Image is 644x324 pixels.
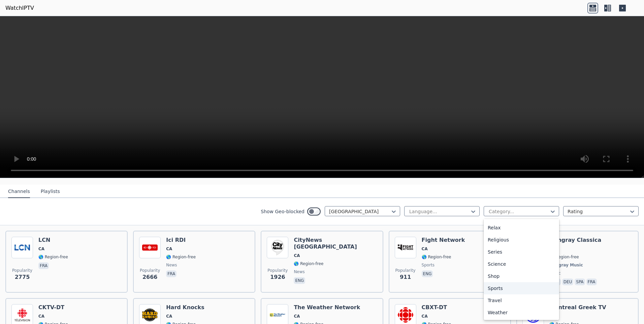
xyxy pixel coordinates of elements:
[38,237,68,244] h6: LCN
[166,262,177,268] span: news
[267,268,288,273] span: Popularity
[294,314,300,319] span: CA
[294,237,377,250] h6: CityNews [GEOGRAPHIC_DATA]
[166,254,196,260] span: 🌎 Region-free
[400,273,411,281] span: 911
[422,270,433,277] p: eng
[166,270,176,277] p: fra
[549,237,602,244] h6: Stingray Classica
[166,304,204,311] h6: Hard Knocks
[484,294,559,306] div: Travel
[5,4,34,12] a: WatchIPTV
[484,222,559,234] div: Relax
[549,254,579,260] span: 🌎 Region-free
[11,237,33,258] img: LCN
[422,237,465,244] h6: Fight Network
[422,314,428,319] span: CA
[38,254,68,260] span: 🌎 Region-free
[294,261,323,266] span: 🌎 Region-free
[294,304,360,311] h6: The Weather Network
[15,273,30,281] span: 2775
[294,253,300,258] span: CA
[484,306,559,319] div: Weather
[484,270,559,282] div: Shop
[166,246,172,252] span: CA
[484,258,559,270] div: Science
[575,279,585,285] p: spa
[586,279,597,285] p: fra
[267,237,288,258] img: CityNews Toronto
[395,268,416,273] span: Popularity
[142,273,158,281] span: 2666
[38,314,44,319] span: CA
[549,262,583,268] span: Stingray Music
[422,246,428,252] span: CA
[294,277,305,284] p: eng
[549,304,606,311] h6: Montreal Greek TV
[139,237,161,258] img: Ici RDI
[38,262,49,269] p: fra
[294,269,304,274] span: news
[8,185,30,198] button: Channels
[422,254,451,260] span: 🌎 Region-free
[395,237,416,258] img: Fight Network
[261,208,304,215] label: Show Geo-blocked
[422,262,434,268] span: sports
[41,185,60,198] button: Playlists
[38,246,44,252] span: CA
[422,304,451,311] h6: CBXT-DT
[166,314,172,319] span: CA
[12,268,32,273] span: Popularity
[270,273,285,281] span: 1926
[484,234,559,246] div: Religious
[38,304,68,311] h6: CKTV-DT
[562,279,574,285] p: deu
[140,268,160,273] span: Popularity
[166,237,196,244] h6: Ici RDI
[484,282,559,294] div: Sports
[484,246,559,258] div: Series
